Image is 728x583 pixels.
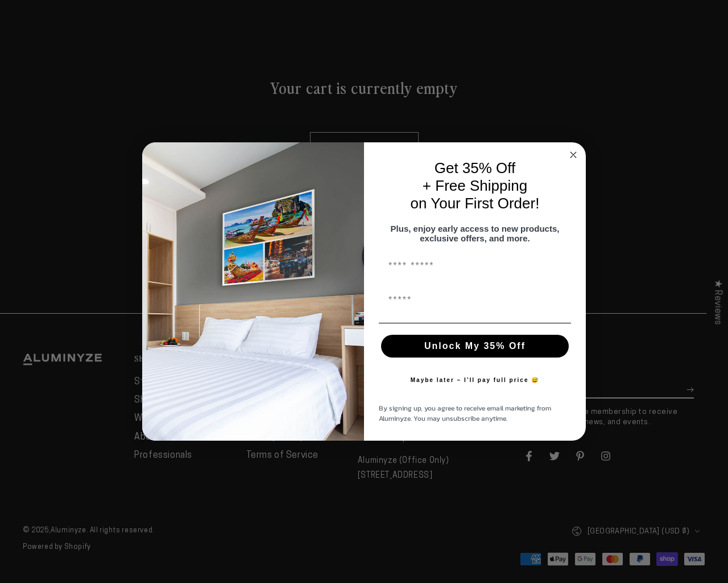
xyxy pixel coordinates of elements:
button: Close dialog [566,148,580,162]
span: Get 35% Off [435,159,516,176]
img: underline [379,323,571,323]
button: Unlock My 35% Off [381,335,569,358]
span: + Free Shipping [423,177,527,194]
img: 728e4f65-7e6c-44e2-b7d1-0292a396982f.jpeg [142,142,364,441]
span: By signing up, you agree to receive email marketing from Aluminyze. You may unsubscribe anytime. [379,403,551,424]
button: Maybe later – I’ll pay full price 😅 [405,369,545,392]
span: on Your First Order! [411,195,540,212]
span: Plus, enjoy early access to new products, exclusive offers, and more. [391,224,560,243]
